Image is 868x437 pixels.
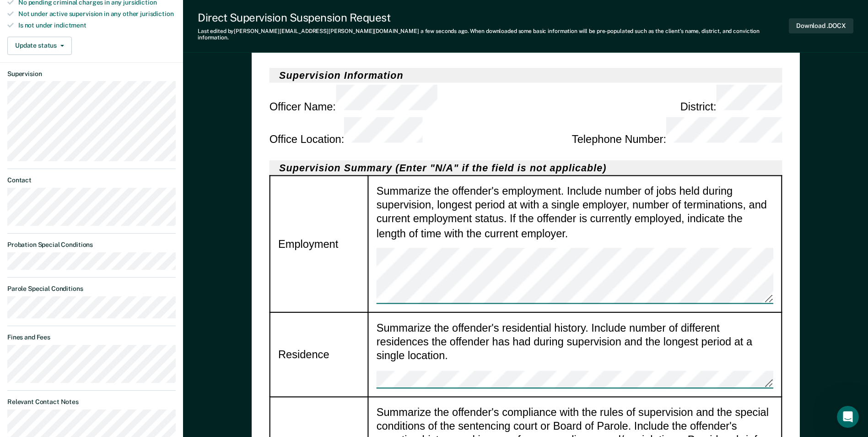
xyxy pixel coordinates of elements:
button: Download .DOCX [789,18,853,33]
h2: Supervision Information [269,67,782,82]
td: Residence [270,312,368,396]
div: Summarize the offender's residential history. Include number of different residences the offender... [376,320,773,388]
dt: Fines and Fees [7,333,176,341]
div: Telephone Number : [572,117,782,146]
span: a few seconds ago [421,28,468,34]
dt: Probation Special Conditions [7,241,176,249]
dt: Parole Special Conditions [7,285,176,293]
div: District : [680,84,782,113]
iframe: Intercom live chat [837,406,859,428]
div: Office Location : [269,117,422,146]
dt: Supervision [7,70,176,78]
span: indictment [54,22,86,29]
div: Duration of Supervision : [616,25,782,54]
div: Last edited by [PERSON_NAME][EMAIL_ADDRESS][PERSON_NAME][DOMAIN_NAME] . When downloaded some basi... [198,28,789,41]
div: Not under active supervision in any other [18,10,176,18]
div: Sentence Date : [269,25,425,54]
dt: Relevant Contact Notes [7,398,176,406]
td: Employment [270,175,368,312]
div: Officer Name : [269,84,437,113]
dt: Contact [7,176,176,184]
div: Direct Supervision Suspension Request [198,11,789,24]
h2: Supervision Summary (Enter "N/A" if the field is not applicable) [269,160,782,175]
div: Summarize the offender's employment. Include number of jobs held during supervision, longest peri... [376,183,773,303]
span: jurisdiction [140,10,173,17]
div: Is not under [18,22,176,29]
button: Update status [7,37,72,55]
div: Expiration Date : [442,25,600,54]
